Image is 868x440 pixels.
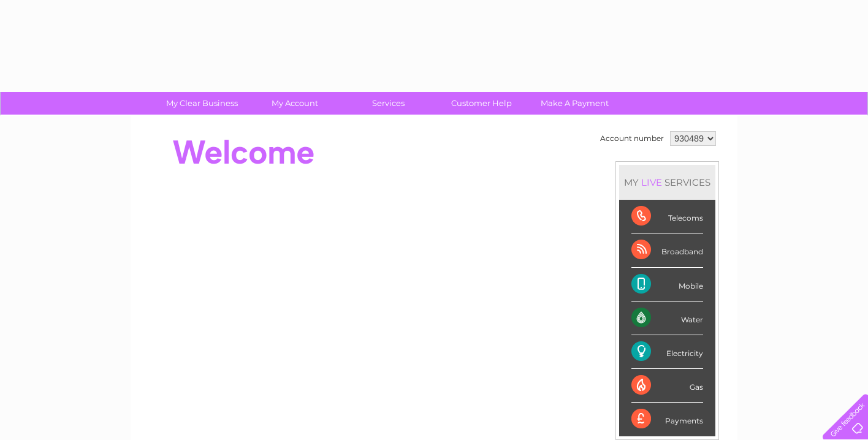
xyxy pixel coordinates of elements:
div: Telecoms [631,200,703,233]
div: Mobile [631,268,703,302]
div: MY SERVICES [619,165,715,200]
div: Payments [631,403,703,436]
a: My Account [245,92,346,115]
div: Broadband [631,233,703,267]
div: Gas [631,369,703,403]
a: Services [338,92,439,115]
div: Water [631,302,703,335]
a: Customer Help [431,92,532,115]
a: Make A Payment [524,92,625,115]
a: My Clear Business [151,92,253,115]
td: Account number [597,128,667,149]
div: Electricity [631,335,703,369]
div: LIVE [639,176,664,188]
